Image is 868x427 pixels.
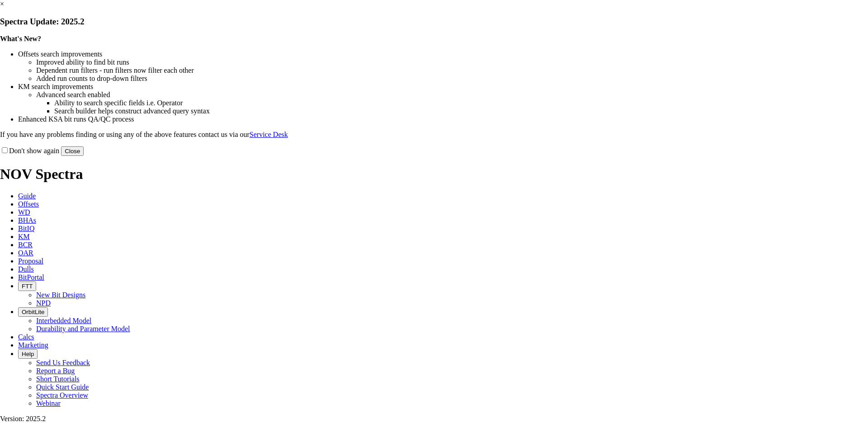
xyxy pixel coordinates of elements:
[36,399,61,407] a: Webinar
[36,367,75,375] a: Report a Bug
[18,257,43,265] span: Proposal
[36,291,85,299] a: New Bit Designs
[18,249,33,257] span: OAR
[18,216,36,224] span: BHAs
[18,225,34,232] span: BitIQ
[36,91,868,99] li: Advanced search enabled
[22,351,34,357] span: Help
[22,309,44,315] span: OrbitLite
[36,375,80,383] a: Short Tutorials
[18,333,34,341] span: Calcs
[54,107,868,115] li: Search builder helps construct advanced query syntax
[36,299,51,307] a: NPD
[18,208,30,216] span: WD
[2,147,8,153] input: Don't show again
[54,99,868,107] li: Ability to search specific fields i.e. Operator
[36,75,868,83] li: Added run counts to drop-down filters
[36,383,89,391] a: Quick Start Guide
[18,200,39,208] span: Offsets
[36,317,91,324] a: Interbedded Model
[18,50,868,58] li: Offsets search improvements
[18,233,30,240] span: KM
[250,131,288,138] a: Service Desk
[36,325,130,333] a: Durability and Parameter Model
[18,115,868,123] li: Enhanced KSA bit runs QA/QC process
[36,359,90,366] a: Send Us Feedback
[18,273,44,281] span: BitPortal
[22,283,33,290] span: FTT
[36,66,868,75] li: Dependent run filters - run filters now filter each other
[18,265,34,273] span: Dulls
[36,58,868,66] li: Improved ability to find bit runs
[18,192,36,200] span: Guide
[18,341,48,349] span: Marketing
[18,241,33,249] span: BCR
[18,83,868,91] li: KM search improvements
[36,391,88,399] a: Spectra Overview
[61,146,84,156] button: Close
